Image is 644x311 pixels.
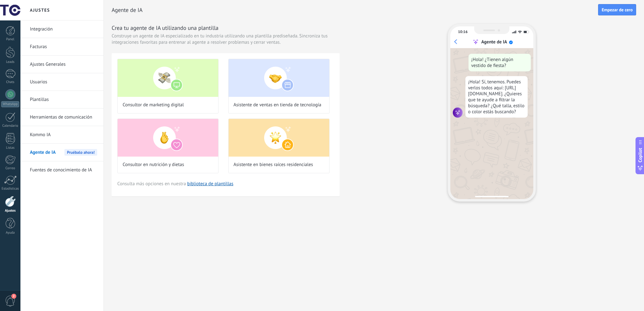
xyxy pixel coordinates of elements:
[1,209,19,213] div: Ajustes
[112,24,340,32] h3: Crea tu agente de IA utilizando una plantilla
[458,30,468,34] div: 10:16
[234,102,321,108] span: Asistente de ventas en tienda de tecnología
[1,166,19,170] div: Correo
[598,4,636,15] button: Empezar de cero
[637,148,643,162] span: Copilot
[481,39,507,45] div: Agente de IA
[1,37,19,42] div: Panel
[229,119,329,157] img: Asistente en bienes raíces residenciales
[30,144,97,161] a: Agente de IA Pruébalo ahora!
[64,149,97,156] span: Pruébalo ahora!
[20,126,103,144] li: Kommo IA
[30,20,97,38] a: Integración
[1,146,19,150] div: Listas
[30,38,97,56] a: Facturas
[453,108,463,118] img: agent icon
[118,119,218,157] img: Consultor en nutrición y dietas
[30,108,97,126] a: Herramientas de comunicación
[1,124,19,128] div: Calendario
[20,91,103,108] li: Plantillas
[123,162,184,168] span: Consultor en nutrición y dietas
[30,56,97,73] a: Ajustes Generales
[602,8,633,12] span: Empezar de cero
[187,181,233,187] a: biblioteca de plantillas
[20,38,103,56] li: Facturas
[1,101,19,107] div: WhatsApp
[20,161,103,179] li: Fuentes de conocimiento de IA
[1,80,19,84] div: Chats
[118,59,218,97] img: Consultor de marketing digital
[30,144,56,161] span: Agente de IA
[20,144,103,161] li: Agente de IA
[469,54,531,71] div: ¡Hola! ¿Tienen algún vestido de fiesta?
[117,181,233,187] span: Consulta más opciones en nuestra
[20,108,103,126] li: Herramientas de comunicación
[112,4,598,16] h2: Agente de IA
[20,20,103,38] li: Integración
[30,126,97,144] a: Kommo IA
[234,162,313,168] span: Asistente en bienes raíces residenciales
[20,56,103,73] li: Ajustes Generales
[123,102,184,108] span: Consultor de marketing digital
[30,91,97,108] a: Plantillas
[465,76,528,118] div: ¡Hola! Sí, tenemos. Puedes verlos todos aquí: [URL][DOMAIN_NAME]. ¿Quieres que te ayude a filtrar...
[1,187,19,191] div: Estadísticas
[229,59,329,97] img: Asistente de ventas en tienda de tecnología
[30,161,97,179] a: Fuentes de conocimiento de IA
[30,73,97,91] a: Usuarios
[112,33,340,46] span: Construye un agente de IA especializado en tu industria utilizando una plantilla prediseñada. Sin...
[1,60,19,64] div: Leads
[1,231,19,235] div: Ayuda
[11,294,16,299] span: 2
[20,73,103,91] li: Usuarios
